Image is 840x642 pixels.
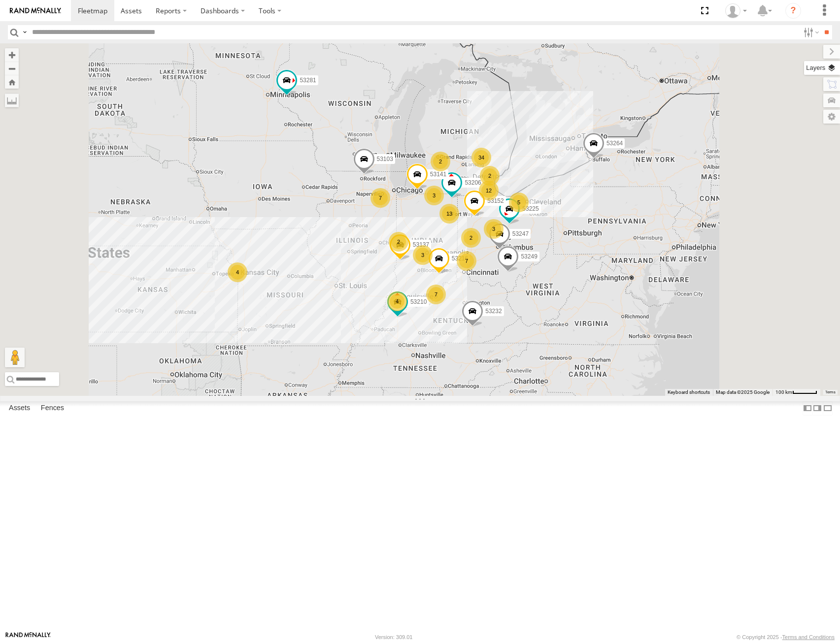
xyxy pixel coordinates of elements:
[387,291,407,311] div: 4
[439,204,459,224] div: 13
[825,390,836,394] a: Terms (opens in new tab)
[5,48,19,62] button: Zoom in
[479,181,499,200] div: 12
[451,256,468,262] span: 53216
[370,188,390,208] div: 7
[722,3,750,18] div: Miky Transport
[431,152,450,171] div: 2
[457,251,476,271] div: 7
[512,230,528,237] span: 53247
[485,308,502,315] span: 53232
[21,25,29,39] label: Search Query
[375,634,412,640] div: Version: 309.01
[800,25,821,39] label: Search Filter Options
[4,401,35,415] label: Assets
[487,197,504,204] span: 53152
[471,148,491,167] div: 34
[426,285,446,304] div: 7
[521,253,537,260] span: 53249
[412,242,429,249] span: 53137
[803,401,812,416] label: Dock Summary Table to the Left
[775,389,792,395] span: 100 km
[430,171,446,178] span: 53141
[410,298,426,305] span: 53210
[522,206,538,213] span: 53225
[773,389,820,396] button: Map Scale: 100 km per 47 pixels
[606,140,622,147] span: 53264
[5,75,19,89] button: Zoom Home
[465,179,481,186] span: 53206
[716,389,770,395] span: Map data ©2025 Google
[5,348,25,367] button: Drag Pegman onto the map to open Street View
[461,228,481,248] div: 2
[5,62,19,75] button: Zoom out
[812,401,822,416] label: Dock Summary Table to the Right
[413,245,433,265] div: 3
[737,634,835,640] div: © Copyright 2025 -
[480,166,500,186] div: 2
[5,94,19,107] label: Measure
[36,401,69,415] label: Fences
[782,634,835,640] a: Terms and Conditions
[823,401,833,416] label: Hide Summary Table
[785,3,801,19] i: ?
[823,110,840,124] label: Map Settings
[509,193,529,212] div: 5
[376,156,393,162] span: 53103
[389,232,408,252] div: 2
[228,262,247,282] div: 4
[424,186,444,205] div: 3
[5,632,51,642] a: Visit our Website
[300,77,316,84] span: 53281
[484,219,504,239] div: 3
[10,7,61,14] img: rand-logo.svg
[668,389,710,396] button: Keyboard shortcuts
